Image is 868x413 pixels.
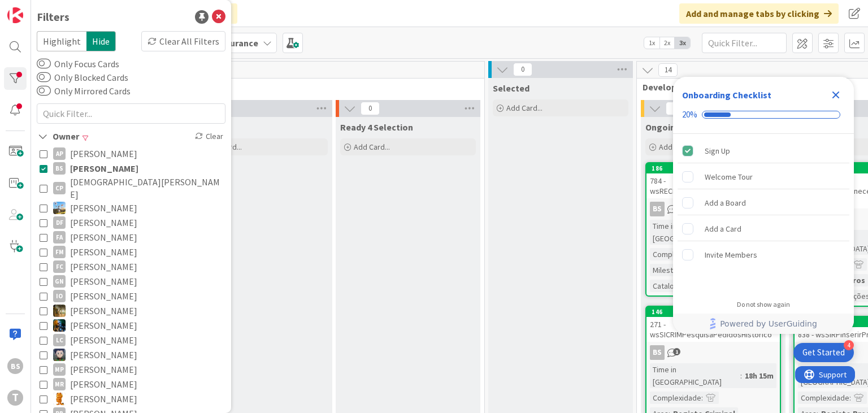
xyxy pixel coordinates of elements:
div: Welcome Tour [705,170,753,184]
div: BS [650,202,665,216]
div: AP [53,147,66,160]
span: : [701,392,703,404]
div: Filters [37,8,70,25]
div: Complexidade [798,392,849,404]
div: Add a Card [705,222,741,236]
img: LS [53,349,66,361]
span: [PERSON_NAME] [70,303,137,318]
span: [PERSON_NAME] [70,215,137,230]
button: DG [PERSON_NAME] [40,201,223,215]
div: IO [53,290,66,302]
div: Clear All Filters [141,31,225,51]
div: 784 - wsRECLUSPesquisaIdentificacao [646,173,780,198]
span: 1x [644,37,659,49]
button: Only Mirrored Cards [37,85,51,97]
button: RL [PERSON_NAME] [40,392,223,406]
div: Sign Up [705,144,730,158]
span: [PERSON_NAME] [70,289,137,303]
button: MR [PERSON_NAME] [40,377,223,392]
div: Onboarding Checklist [682,88,771,102]
div: Checklist progress: 20% [682,110,845,120]
img: Visit kanbanzone.com [7,7,23,23]
span: Add Card... [506,103,542,113]
div: Owner [37,129,80,144]
span: Selected [493,82,530,94]
button: Only Blocked Cards [37,72,51,83]
div: Catalogo Aplicações [650,280,722,292]
div: Complexidade [650,248,701,260]
img: JC [53,319,66,332]
div: Open Get Started checklist, remaining modules: 4 [793,343,854,362]
div: Complexidade [650,392,701,404]
a: Powered by UserGuiding [679,314,848,334]
span: Support [24,2,51,15]
button: FC [PERSON_NAME] [40,259,223,274]
button: LC [PERSON_NAME] [40,333,223,347]
span: 1 [673,348,680,355]
div: FC [53,260,66,273]
div: Close Checklist [827,86,845,104]
div: 186784 - wsRECLUSPesquisaIdentificacao [646,163,780,198]
img: JC [53,305,66,317]
div: Time in [GEOGRAPHIC_DATA] [650,363,740,388]
input: Quick Filter... [702,33,787,53]
span: 2x [659,37,675,49]
span: [PERSON_NAME] [70,347,137,362]
span: [PERSON_NAME] [70,274,137,289]
span: [PERSON_NAME] [70,146,137,161]
div: Checklist items [673,134,854,293]
div: 20% [682,110,697,120]
div: Get Started [802,347,845,358]
span: Highlight [37,31,86,51]
span: [PERSON_NAME] [70,392,137,406]
button: GN [PERSON_NAME] [40,274,223,289]
div: Clear [193,129,225,144]
button: BS [PERSON_NAME] [40,161,223,176]
button: DF [PERSON_NAME] [40,215,223,230]
div: Add a Card is incomplete. [678,216,849,241]
div: 4 [844,340,854,350]
div: BS [650,345,665,360]
div: BS [53,162,66,175]
div: CP [53,182,66,194]
div: Do not show again [737,300,790,309]
div: 146 [652,308,780,316]
span: : [849,392,851,404]
span: Add Card... [354,142,390,152]
div: Add and manage tabs by clicking [679,3,839,24]
button: FA [PERSON_NAME] [40,230,223,245]
span: 0 [361,102,380,115]
span: [PERSON_NAME] [70,377,137,392]
div: 271 - wsSICRIMPesquisaPedidosHistorico [646,317,780,342]
div: Add a Board [705,196,746,210]
span: Ongoing [645,121,681,133]
span: Upstream [41,81,470,93]
div: BS [646,202,780,216]
span: 14 [658,63,678,77]
input: Quick Filter... [37,103,225,124]
span: Powered by UserGuiding [720,317,817,331]
button: AP [PERSON_NAME] [40,146,223,161]
span: [PERSON_NAME] [70,245,137,259]
span: : [740,369,742,382]
div: 18h 15m [742,369,776,382]
div: FM [53,246,66,258]
span: [PERSON_NAME] [70,362,137,377]
span: [PERSON_NAME] [70,161,138,176]
div: Time in [GEOGRAPHIC_DATA] [650,220,740,245]
button: CP [DEMOGRAPHIC_DATA][PERSON_NAME] [40,176,223,201]
span: Hide [86,31,116,51]
div: Welcome Tour is incomplete. [678,164,849,189]
span: [PERSON_NAME] [70,259,137,274]
div: 146 [646,307,780,317]
label: Only Focus Cards [37,57,119,71]
div: Invite Members is incomplete. [678,242,849,267]
div: GN [53,275,66,288]
div: T [7,390,23,406]
span: [PERSON_NAME] [70,333,137,347]
div: Checklist Container [673,77,854,334]
div: Footer [673,314,854,334]
button: IO [PERSON_NAME] [40,289,223,303]
img: RL [53,393,66,405]
button: FM [PERSON_NAME] [40,245,223,259]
